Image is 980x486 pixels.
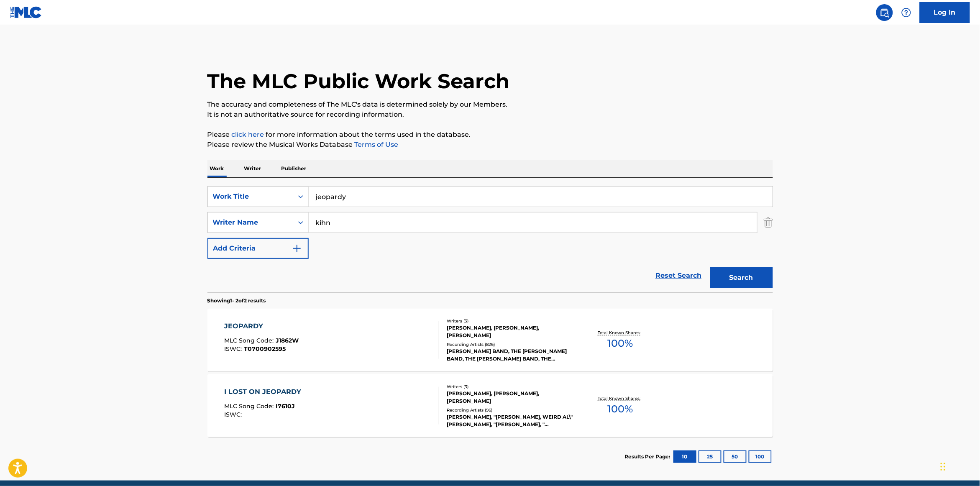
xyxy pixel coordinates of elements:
div: Writers ( 3 ) [447,384,573,390]
div: Writers ( 3 ) [447,318,573,324]
div: [PERSON_NAME], [PERSON_NAME], [PERSON_NAME] [447,324,573,339]
div: Help [898,4,915,21]
div: Writer Name [213,217,288,228]
span: MLC Song Code : [224,337,276,344]
a: click here [232,130,264,138]
p: Publisher [279,160,309,177]
div: [PERSON_NAME], [PERSON_NAME], [PERSON_NAME] [447,390,573,405]
a: Public Search [876,4,893,21]
span: I7610J [276,402,295,410]
p: Please review the Musical Works Database [207,140,773,150]
p: Total Known Shares: [598,330,643,336]
div: [PERSON_NAME], "[PERSON_NAME], WEIRD AL\"[PERSON_NAME], "[PERSON_NAME], "[PERSON_NAME] [447,413,573,428]
a: Terms of Use [353,141,399,148]
form: Search Form [207,186,773,292]
img: search [880,8,890,18]
img: 9d2ae6d4665cec9f34b9.svg [292,243,302,253]
button: Add Criteria [207,238,309,259]
button: 25 [699,450,722,463]
div: Drag [941,454,946,479]
div: Work Title [213,192,288,202]
p: Work [207,160,227,177]
p: Showing 1 - 2 of 2 results [207,297,266,304]
span: 100 % [608,402,633,417]
span: ISWC : [224,411,244,418]
img: Delete Criterion [764,212,773,233]
span: J1862W [276,337,299,344]
a: JEOPARDYMLC Song Code:J1862WISWC:T0700902595Writers (3)[PERSON_NAME], [PERSON_NAME], [PERSON_NAME... [207,309,773,371]
span: ISWC : [224,345,244,353]
a: I LOST ON JEOPARDYMLC Song Code:I7610JISWC:Writers (3)[PERSON_NAME], [PERSON_NAME], [PERSON_NAME]... [207,374,773,437]
div: Recording Artists ( 96 ) [447,407,573,413]
button: 100 [749,450,772,463]
div: [PERSON_NAME] BAND, THE [PERSON_NAME] BAND, THE [PERSON_NAME] BAND, THE [PERSON_NAME] BAND, [PERS... [447,348,573,363]
div: JEOPARDY [224,321,299,331]
button: 10 [673,450,696,463]
p: The accuracy and completeness of The MLC's data is determined solely by our Members. [207,100,773,110]
button: 50 [724,450,747,463]
img: MLC Logo [10,6,42,18]
p: Total Known Shares: [598,395,643,402]
p: Writer [242,160,264,177]
a: Reset Search [652,266,706,285]
span: MLC Song Code : [224,402,276,410]
p: Please for more information about the terms used in the database. [207,130,773,140]
img: help [901,8,911,18]
p: Results Per Page: [625,453,673,460]
button: Search [710,267,773,288]
h1: The MLC Public Work Search [207,69,510,94]
p: It is not an authoritative source for recording information. [207,110,773,120]
div: Recording Artists ( 826 ) [447,341,573,348]
span: 100 % [608,336,633,351]
a: Log In [920,2,970,23]
span: T0700902595 [244,345,286,353]
iframe: Chat Widget [938,446,980,486]
div: I LOST ON JEOPARDY [224,387,305,397]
